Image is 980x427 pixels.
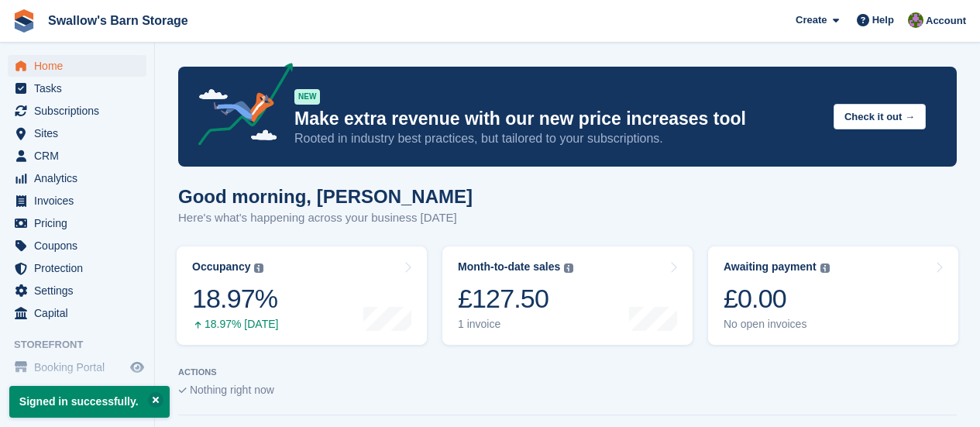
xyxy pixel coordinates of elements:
a: menu [8,100,146,122]
span: Tasks [34,77,127,99]
span: Storefront [14,337,154,353]
span: Coupons [34,235,127,257]
img: price-adjustments-announcement-icon-8257ccfd72463d97f412b2fc003d46551f7dbcb40ab6d574587a9cd5c0d94... [185,63,294,151]
span: Invoices [34,190,127,212]
img: icon-info-grey-7440780725fd019a000dd9b08b2336e03edf1995a4989e88bcd33f0948082b44.svg [564,263,573,273]
a: menu [8,190,146,212]
span: Settings [34,280,127,301]
div: Month-to-date sales [458,260,560,274]
span: Capital [34,302,127,324]
div: £127.50 [458,283,573,315]
span: Home [34,55,127,77]
h1: Good morning, [PERSON_NAME] [178,186,473,207]
a: Swallow's Barn Storage [42,8,194,33]
a: Month-to-date sales £127.50 1 invoice [442,246,693,345]
button: Check it out → [834,104,926,129]
div: Awaiting payment [724,260,817,274]
span: Pricing [34,212,127,234]
a: menu [8,167,146,189]
a: menu [8,212,146,234]
a: Awaiting payment £0.00 No open invoices [708,246,958,345]
div: £0.00 [724,283,830,315]
a: menu [8,356,146,378]
a: menu [8,145,146,167]
div: NEW [294,89,320,105]
img: Monica Watson [908,12,923,28]
span: Protection [34,257,127,279]
p: Signed in successfully. [9,386,170,418]
div: 1 invoice [458,318,573,331]
span: Sites [34,122,127,144]
div: 18.97% [DATE] [192,318,278,331]
p: Make extra revenue with our new price increases tool [294,108,821,130]
span: Account [926,13,966,29]
p: Here's what's happening across your business [DATE] [178,209,473,227]
img: stora-icon-8386f47178a22dfd0bd8f6a31ec36ba5ce8667c1dd55bd0f319d3a0aa187defe.svg [12,9,36,33]
span: Help [872,12,894,28]
div: No open invoices [724,318,830,331]
div: Occupancy [192,260,250,274]
a: menu [8,302,146,324]
span: Booking Portal [34,356,127,378]
a: Preview store [128,358,146,377]
img: blank_slate_check_icon-ba018cac091ee9be17c0a81a6c232d5eb81de652e7a59be601be346b1b6ddf79.svg [178,387,187,394]
span: Subscriptions [34,100,127,122]
a: Occupancy 18.97% 18.97% [DATE] [177,246,427,345]
a: menu [8,235,146,257]
span: Create [796,12,827,28]
span: Analytics [34,167,127,189]
span: CRM [34,145,127,167]
p: Rooted in industry best practices, but tailored to your subscriptions. [294,130,821,147]
div: 18.97% [192,283,278,315]
a: menu [8,280,146,301]
img: icon-info-grey-7440780725fd019a000dd9b08b2336e03edf1995a4989e88bcd33f0948082b44.svg [820,263,830,273]
span: Nothing right now [190,384,274,396]
a: menu [8,55,146,77]
p: ACTIONS [178,367,957,377]
a: menu [8,122,146,144]
img: icon-info-grey-7440780725fd019a000dd9b08b2336e03edf1995a4989e88bcd33f0948082b44.svg [254,263,263,273]
a: menu [8,77,146,99]
a: menu [8,257,146,279]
